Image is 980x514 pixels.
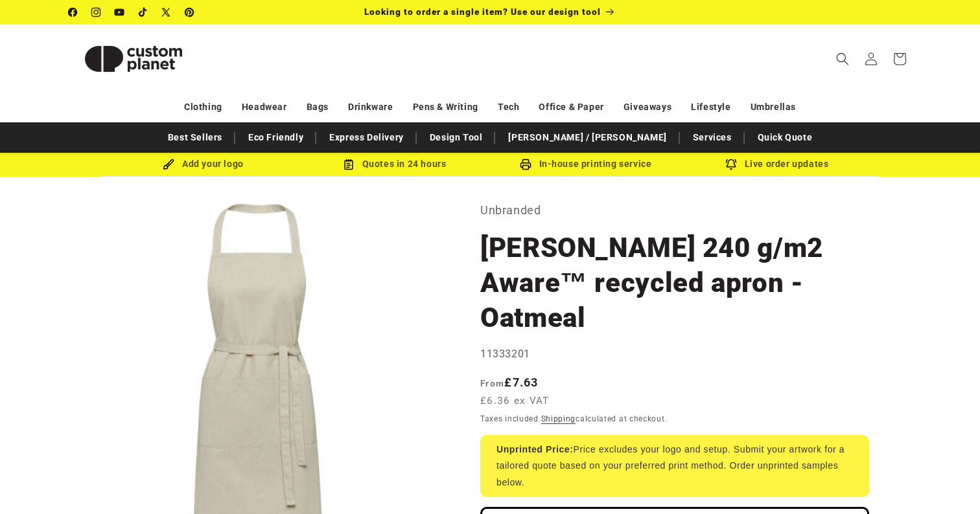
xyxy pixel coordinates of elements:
[108,156,299,172] div: Add your logo
[480,348,530,360] span: 11333201
[751,96,796,118] a: Umbrellas
[299,156,490,172] div: Quotes in 24 hours
[480,378,504,388] span: From
[539,96,603,118] a: Office & Paper
[490,156,681,172] div: In-house printing service
[343,159,355,170] img: Order Updates Icon
[480,412,869,425] div: Taxes included. calculated at checkout.
[348,96,393,118] a: Drinkware
[413,96,478,118] a: Pens & Writing
[498,96,519,118] a: Tech
[480,435,869,497] div: Price excludes your logo and setup. Submit your artwork for a tailored quote based on your prefer...
[423,126,489,149] a: Design Tool
[681,156,872,172] div: Live order updates
[480,230,869,335] h1: [PERSON_NAME] 240 g/m2 Aware™ recycled apron - Oatmeal
[520,159,531,170] img: In-house printing
[161,126,229,149] a: Best Sellers
[242,126,310,149] a: Eco Friendly
[541,414,576,423] a: Shipping
[364,6,601,17] span: Looking to order a single item? Use our design tool
[480,200,869,221] p: Unbranded
[691,96,730,118] a: Lifestyle
[686,126,738,149] a: Services
[480,394,550,408] span: £6.36 ex VAT
[184,96,222,118] a: Clothing
[323,126,410,149] a: Express Delivery
[624,96,671,118] a: Giveaways
[69,30,198,88] img: Custom Planet
[64,25,204,93] a: Custom Planet
[725,159,737,170] img: Order updates
[828,45,857,73] summary: Search
[242,96,287,118] a: Headwear
[307,96,329,118] a: Bags
[496,444,574,454] strong: Unprinted Price:
[163,159,174,170] img: Brush Icon
[751,126,819,149] a: Quick Quote
[502,126,673,149] a: [PERSON_NAME] / [PERSON_NAME]
[480,375,539,389] strong: £7.63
